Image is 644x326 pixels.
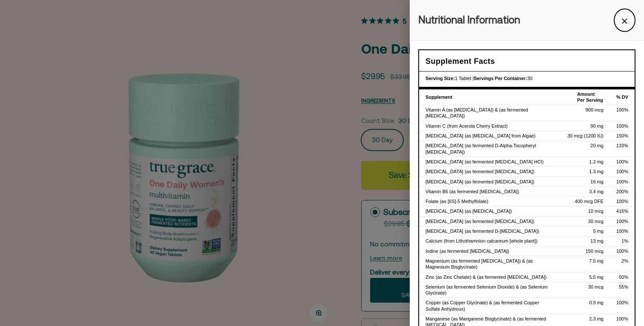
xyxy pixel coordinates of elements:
div: Copper (as Copper Glycinate) & (as fermented Copper Sulfate Anhydrous) [425,300,555,312]
span: 7.5 mg [589,258,604,263]
span: 400 mcg DFE [575,199,604,204]
div: 1 Tablet | 30 [425,75,628,83]
span: 30 mcg [588,284,604,289]
div: Calcium (from Lithothamnion calcareum [whole plant]) [425,238,555,244]
td: 100% [610,226,635,236]
span: 2.3 mg [589,316,604,321]
strong: Serving Size: [425,76,455,81]
div: Folate (as [6S]-5 Methylfolate) [425,198,555,204]
span: 16 mg [590,179,604,184]
td: 416% [610,206,635,216]
div: Zinc (as Zinc Chelate) & (as fermented [MEDICAL_DATA]) [425,274,555,280]
div: [MEDICAL_DATA] (as [MEDICAL_DATA]) [425,208,555,214]
span: 90 mg [590,123,604,129]
span: 5.5 mg [589,275,604,280]
div: Vitamin B6 (as fermented [MEDICAL_DATA]) [425,189,555,194]
td: 100% [610,157,635,166]
td: 2% [610,256,635,272]
div: [MEDICAL_DATA] (as fermented [MEDICAL_DATA] HCI) [425,159,555,165]
span: 30 mcg [588,219,604,224]
span: 1.2 mg [589,159,604,164]
div: [MEDICAL_DATA] (as fermented [MEDICAL_DATA]) [425,218,555,224]
td: 100% [610,246,635,256]
td: 100% [610,121,635,131]
td: 133% [610,141,635,157]
th: Amount Per Serving [561,89,610,105]
th: % DV [610,89,635,105]
td: 100% [610,167,635,177]
span: 150 mcg [586,249,604,254]
td: 200% [610,186,635,196]
span: 10 mcg [588,209,604,214]
td: 1% [610,236,635,246]
span: 5 mg [593,229,603,234]
strong: Servings Per Container: [474,76,527,81]
div: [MEDICAL_DATA] (as fermented D-[MEDICAL_DATA]) [425,228,555,234]
td: 150% [610,131,635,141]
h2: Nutritional Information [418,12,520,28]
button: × [614,9,635,32]
div: [MEDICAL_DATA] (as [MEDICAL_DATA] from Algae) [425,133,555,139]
td: 100% [610,197,635,206]
span: 20 mg [590,143,604,148]
td: 100% [610,177,635,186]
span: 1.3 mg [589,169,604,174]
div: [MEDICAL_DATA] (as fermented D-Alpha-Tocopheryl [MEDICAL_DATA]) [425,143,555,155]
div: Selenium (as fermented Selenium Dioxide) & (as Selenium Glycinate) [425,284,555,296]
span: 0.9 mg [589,300,604,305]
td: 55% [610,282,635,298]
span: 13 mg [590,238,604,243]
span: 30 mcg (1200 IU) [567,133,604,138]
h3: Supplement Facts [425,55,628,68]
span: 900 mcg [586,107,604,112]
td: 100% [610,105,635,121]
div: Vitamin C (from Acerola Cherry Extract) [425,123,555,129]
td: 100% [610,216,635,226]
th: Supplement [419,89,561,105]
div: [MEDICAL_DATA] (as fermented [MEDICAL_DATA]) [425,179,555,185]
div: Vitamin A (as [MEDICAL_DATA]) & (as fermented [MEDICAL_DATA]) [425,107,555,119]
div: Iodine (as fermented [MEDICAL_DATA]) [425,248,555,254]
span: 3.4 mg [589,189,604,194]
td: 100% [610,298,635,314]
div: [MEDICAL_DATA] (as fermented [MEDICAL_DATA]) [425,169,555,174]
div: Magnesium (as fermented [MEDICAL_DATA]) & (as Magnesium Bisglycinate) [425,258,555,270]
td: 50% [610,272,635,282]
